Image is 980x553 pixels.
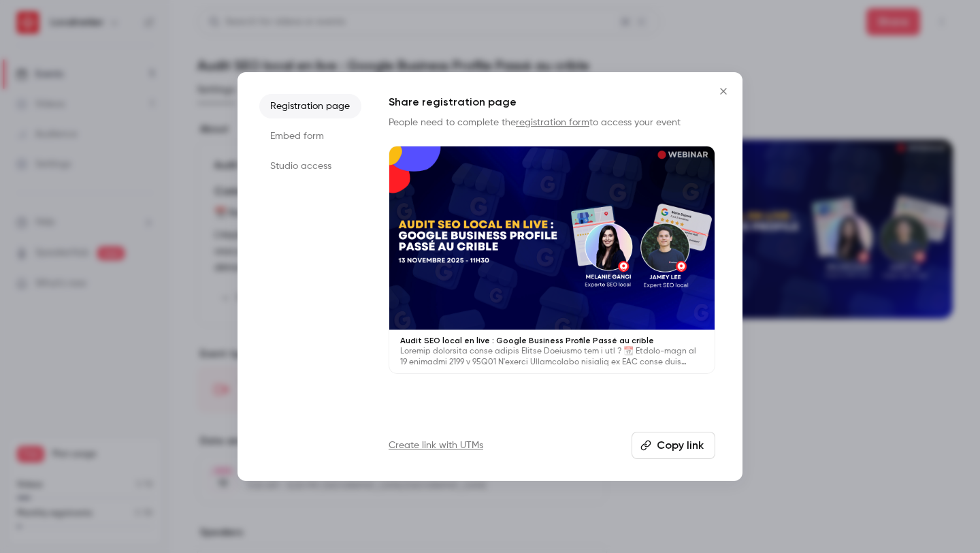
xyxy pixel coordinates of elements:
p: People need to complete the to access your event [389,116,715,129]
li: Studio access [259,154,361,178]
button: Close [710,78,737,105]
a: registration form [516,118,589,127]
button: Copy link [632,432,715,459]
p: Loremip dolorsita conse adipis Elitse Doeiusmo tem i utl ? 📆 Etdolo-magn al 19 enimadmi 2199 v 95... [400,346,704,368]
h1: Share registration page [389,94,715,110]
p: Audit SEO local en live : Google Business Profile Passé au crible [400,335,704,346]
a: Audit SEO local en live : Google Business Profile Passé au cribleLoremip dolorsita conse adipis E... [389,146,715,374]
a: Create link with UTMs [389,439,483,452]
li: Registration page [259,94,361,118]
li: Embed form [259,124,361,148]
